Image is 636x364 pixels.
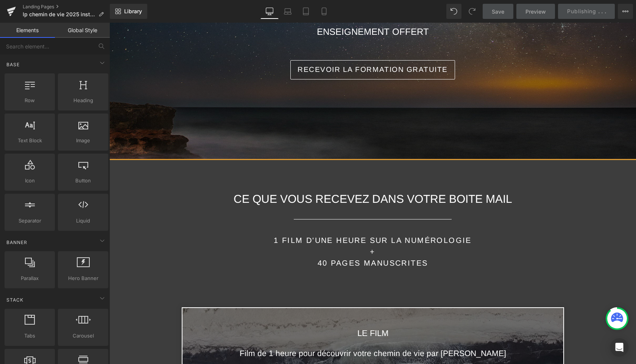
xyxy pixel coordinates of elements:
a: Mobile [315,4,333,19]
span: Stack [6,296,24,303]
span: Base [6,61,20,68]
span: Image [60,137,106,145]
span: Carousel [60,332,106,340]
span: Hero Banner [60,274,106,282]
a: Preview [516,4,555,19]
span: lp chemin de vie 2025 instagram [23,11,95,17]
span: Liquid [60,217,106,225]
font: ENSEIGNEMENT OFFERT [207,4,320,14]
span: Row [7,96,53,104]
a: New Library [110,4,147,19]
div: Open Intercom Messenger [610,338,628,356]
span: Icon [7,177,53,185]
a: Tablet [297,4,315,19]
a: Landing Pages [23,4,110,10]
span: Parallax [7,274,53,282]
a: Desktop [260,4,279,19]
span: Preview [525,8,546,16]
span: Heading [60,96,106,104]
span: recevoir la formation gratuite [188,43,338,51]
button: Undo [446,4,461,19]
font: Film de 1 heure pour découvrir votre chemin de vie par [PERSON_NAME] [130,326,397,335]
font: 40 pages manuscrites [208,236,319,244]
font: LE FILM [248,306,279,315]
span: Button [60,177,106,185]
button: Redo [465,4,480,19]
font: + [260,225,266,233]
span: Library [124,8,142,15]
span: Banner [6,239,28,246]
span: Save [492,8,504,16]
button: More [618,4,633,19]
a: Global Style [55,23,110,38]
a: recevoir la formation gratuite [181,37,346,57]
span: Separator [7,217,53,225]
font: 1 film d'une heure Sur la numérologie [164,213,362,222]
span: Tabs [7,332,53,340]
a: Laptop [279,4,297,19]
span: Text Block [7,137,53,145]
span: CE QUE VOUS RECEVEZ DANS VOTRE BOITE MAIL [124,170,403,182]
